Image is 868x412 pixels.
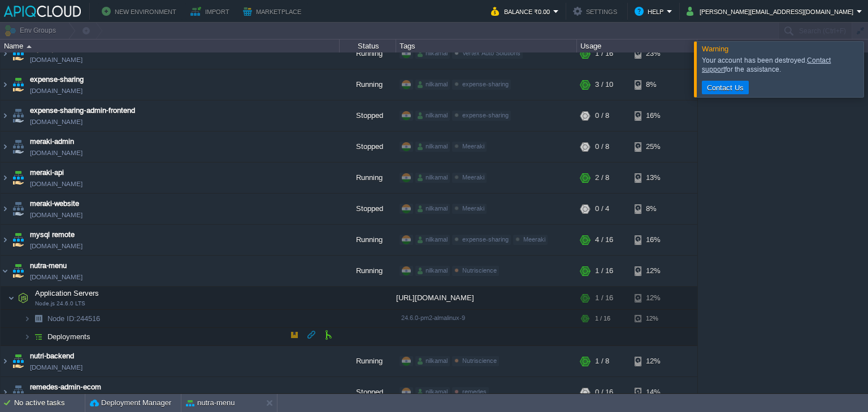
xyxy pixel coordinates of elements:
[10,38,26,69] img: AMDAwAAAACH5BAEAAAAALAAAAAABAAEAAAICRAEAOw==
[90,397,171,409] button: Deployment Manager
[491,5,553,18] button: Balance ₹0.00
[462,50,520,56] span: Vertex Auto Solutions
[595,163,609,193] div: 2 / 8
[462,174,484,181] span: Meeraki
[24,328,31,345] img: AMDAwAAAACH5BAEAAAAALAAAAAABAAEAAAICRAEAOw==
[687,5,857,18] button: [PERSON_NAME][EMAIL_ADDRESS][DOMAIN_NAME]
[1,38,10,69] img: AMDAwAAAACH5BAEAAAAALAAAAAABAAEAAAICRAEAOw==
[401,314,465,321] span: 24.6.0-pm2-almalinux-9
[595,310,610,327] div: 1 / 16
[702,56,861,74] div: Your account has been destroyed. for the assistance.
[10,377,26,407] img: AMDAwAAAACH5BAEAAAAALAAAAAABAAEAAAICRAEAOw==
[396,287,577,309] div: [URL][DOMAIN_NAME]
[635,377,671,407] div: 14%
[1,132,10,162] img: AMDAwAAAACH5BAEAAAAALAAAAAABAAEAAAICRAEAOw==
[635,100,671,131] div: 16%
[24,310,31,327] img: AMDAwAAAACH5BAEAAAAALAAAAAABAAEAAAICRAEAOw==
[190,5,233,18] button: Import
[415,235,450,245] div: nilkamal
[46,332,92,341] a: Deployments
[340,69,396,100] div: Running
[340,100,396,131] div: Stopped
[340,163,396,193] div: Running
[186,397,235,409] button: nutra-menu
[1,256,10,286] img: AMDAwAAAACH5BAEAAAAALAAAAAABAAEAAAICRAEAOw==
[523,236,545,243] span: Meeraki
[46,314,102,323] a: Node ID:244516
[10,346,26,376] img: AMDAwAAAACH5BAEAAAAALAAAAAABAAEAAAICRAEAOw==
[635,287,671,309] div: 12%
[14,394,85,412] div: No active tasks
[595,194,609,224] div: 0 / 4
[462,205,484,212] span: Meeraki
[30,198,79,209] a: meraki-website
[635,225,671,255] div: 16%
[462,267,497,274] span: Nutriscience
[462,357,497,364] span: Nutriscience
[243,5,305,18] button: Marketplace
[340,256,396,286] div: Running
[415,356,450,366] div: nilkamal
[10,69,26,100] img: AMDAwAAAACH5BAEAAAAALAAAAAABAAEAAAICRAEAOw==
[635,256,671,286] div: 12%
[1,69,10,100] img: AMDAwAAAACH5BAEAAAAALAAAAAABAAEAAAICRAEAOw==
[340,377,396,407] div: Stopped
[30,116,83,128] a: [DOMAIN_NAME]
[34,289,101,297] a: Application ServersNode.js 24.6.0 LTS
[10,225,26,255] img: AMDAwAAAACH5BAEAAAAALAAAAAABAAEAAAICRAEAOw==
[462,81,509,87] span: expense-sharing
[595,256,613,286] div: 1 / 16
[30,350,74,362] a: nutri-backend
[10,194,26,224] img: AMDAwAAAACH5BAEAAAAALAAAAAABAAEAAAICRAEAOw==
[30,362,83,373] a: [DOMAIN_NAME]
[30,271,83,283] a: [DOMAIN_NAME]
[340,225,396,255] div: Running
[462,236,509,243] span: expense-sharing
[1,163,10,193] img: AMDAwAAAACH5BAEAAAAALAAAAAABAAEAAAICRAEAOw==
[47,314,76,323] span: Node ID:
[1,100,10,131] img: AMDAwAAAACH5BAEAAAAALAAAAAABAAEAAAICRAEAOw==
[635,163,671,193] div: 13%
[415,387,450,397] div: nilkamal
[30,136,74,147] a: meraki-admin
[30,382,101,393] a: remedes-admin-ecom
[397,40,576,52] div: Tags
[4,6,81,17] img: APIQCloud
[10,100,26,131] img: AMDAwAAAACH5BAEAAAAALAAAAAABAAEAAAICRAEAOw==
[8,287,15,309] img: AMDAwAAAACH5BAEAAAAALAAAAAABAAEAAAICRAEAOw==
[1,346,10,376] img: AMDAwAAAACH5BAEAAAAALAAAAAABAAEAAAICRAEAOw==
[340,132,396,162] div: Stopped
[415,173,450,183] div: nilkamal
[27,45,32,48] img: AMDAwAAAACH5BAEAAAAALAAAAAABAAEAAAICRAEAOw==
[340,194,396,224] div: Stopped
[635,132,671,162] div: 25%
[462,388,487,395] span: remedes
[340,40,396,52] div: Status
[595,132,609,162] div: 0 / 8
[415,142,450,152] div: nilkamal
[462,143,484,150] span: Meeraki
[415,266,450,276] div: nilkamal
[635,194,671,224] div: 8%
[30,260,67,271] a: nutra-menu
[573,5,620,18] button: Settings
[30,178,83,190] a: [DOMAIN_NAME]
[595,377,613,407] div: 0 / 16
[30,229,75,240] a: mysql remote
[415,49,450,59] div: nilkamal
[702,45,728,53] span: Warning
[10,163,26,193] img: AMDAwAAAACH5BAEAAAAALAAAAAABAAEAAAICRAEAOw==
[595,225,613,255] div: 4 / 16
[1,377,10,407] img: AMDAwAAAACH5BAEAAAAALAAAAAABAAEAAAICRAEAOw==
[1,225,10,255] img: AMDAwAAAACH5BAEAAAAALAAAAAABAAEAAAICRAEAOw==
[462,112,509,119] span: expense-sharing
[102,5,180,18] button: New Environment
[30,105,135,116] a: expense-sharing-admin-frontend
[578,40,697,52] div: Usage
[340,38,396,69] div: Running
